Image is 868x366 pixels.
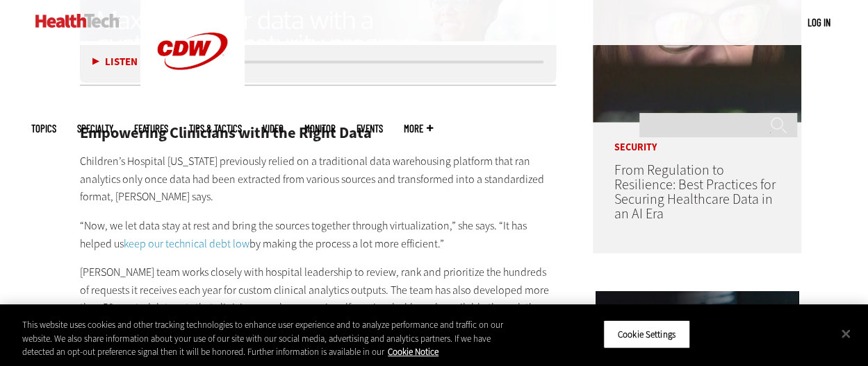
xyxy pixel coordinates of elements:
a: Tips & Tactics [189,123,242,134]
p: “Now, we let data stay at rest and bring the sources together through virtualization,” she says. ... [80,216,557,252]
button: Close [830,318,861,349]
a: More information about your privacy [388,346,439,358]
a: MonITor [304,123,336,134]
div: This website uses cookies and other tracking technologies to enhance user experience and to analy... [22,318,521,359]
p: [PERSON_NAME] team works closely with hospital leadership to review, rank and prioritize the hund... [80,263,557,333]
a: From Regulation to Resilience: Best Practices for Securing Healthcare Data in an AI Era [614,160,775,223]
a: Log in [808,16,830,28]
img: Home [35,14,120,28]
div: User menu [808,15,830,30]
a: Video [263,123,284,134]
span: Topics [31,123,56,134]
p: Security [593,122,801,152]
span: Specialty [77,123,113,134]
button: Cookie Settings [603,320,690,349]
a: Features [134,123,168,134]
a: Events [357,123,383,134]
a: keep our technical debt low [124,236,249,250]
p: Children’s Hospital [US_STATE] previously relied on a traditional data warehousing platform that ... [80,152,557,205]
a: CDW [140,91,245,106]
span: More [404,123,433,134]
